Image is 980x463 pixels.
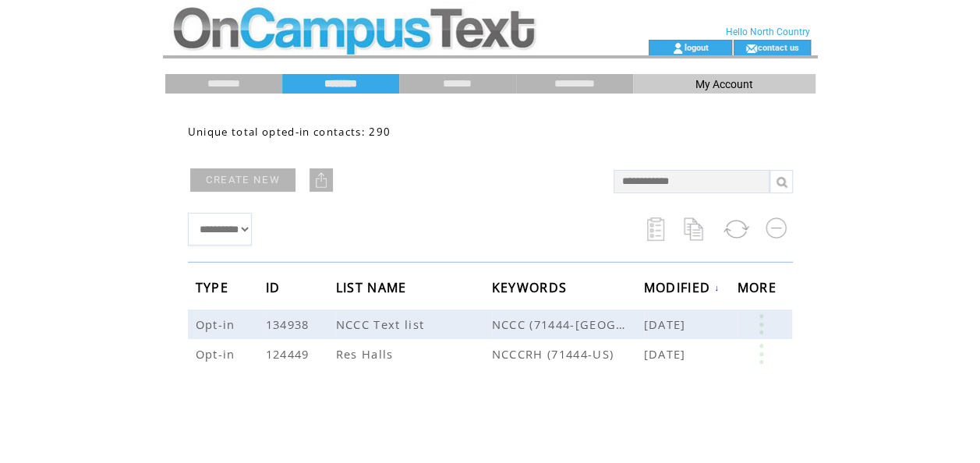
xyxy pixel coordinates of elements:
span: LIST NAME [336,275,411,304]
span: TYPE [196,275,232,304]
a: KEYWORDS [492,282,571,292]
a: ID [266,282,285,292]
span: NCCC (71444-US),NCCC (76626) [492,316,644,332]
span: 124449 [266,346,313,362]
span: NCCC Text list [336,316,429,332]
span: Res Halls [336,346,398,362]
span: KEYWORDS [492,275,571,304]
img: contact_us_icon.gif [745,42,757,55]
span: Unique total opted-in contacts: 290 [188,125,391,139]
span: [DATE] [644,346,690,362]
span: Hello North Country [726,27,810,37]
img: account_icon.gif [672,42,684,55]
span: 134938 [266,316,313,332]
span: [DATE] [644,316,690,332]
img: upload.png [313,172,329,188]
span: ID [266,275,285,304]
span: NCCCRH (71444-US) [492,346,644,362]
span: Opt-in [196,346,239,362]
span: Opt-in [196,316,239,332]
a: TYPE [196,282,232,292]
a: MODIFIED↓ [644,283,720,292]
a: logout [684,42,708,52]
a: contact us [757,42,798,52]
span: My Account [695,78,753,90]
span: MODIFIED [644,275,715,304]
a: LIST NAME [336,282,411,292]
a: CREATE NEW [190,168,295,192]
span: MORE [738,275,780,304]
